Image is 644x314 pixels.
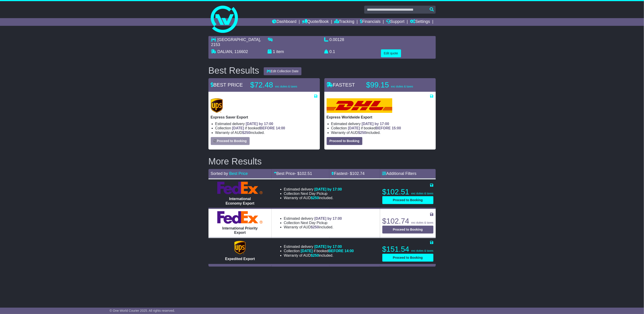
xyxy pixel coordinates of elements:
[352,171,365,176] span: 102.74
[211,37,261,47] span: , 2153
[275,85,297,88] span: exc duties & taxes
[331,126,433,130] li: Collection
[382,254,433,262] button: Proceed to Booking
[301,221,328,225] span: Next Day Pickup
[284,221,342,225] li: Collection
[311,225,319,229] span: $
[331,130,433,135] li: Warranty of AUD included.
[311,196,319,200] span: $
[327,137,362,145] button: Proceed to Booking
[347,171,365,176] span: - $
[360,18,381,26] a: Financials
[311,254,319,257] span: $
[272,18,297,26] a: Dashboard
[392,126,401,130] span: 15:00
[217,211,263,224] img: FedEx Express: International Priority Export
[366,80,423,89] p: $99.15
[250,80,307,89] p: $72.48
[284,253,354,258] li: Warranty of AUD included.
[211,137,250,145] button: Proceed to Booking
[211,115,318,119] p: Express Saver Export
[362,122,389,126] span: [DATE] by 17:00
[295,171,312,176] span: - $
[330,49,335,54] span: 0.1
[313,254,319,257] span: 250
[382,187,433,196] p: $102.51
[327,98,392,113] img: DHL: Express Worldwide Export
[313,196,319,200] span: 250
[244,131,250,135] span: 250
[284,216,342,221] li: Estimated delivery
[358,131,366,135] span: $
[314,217,342,220] span: [DATE] by 17:00
[382,171,417,176] a: Additional Filters
[301,249,313,253] span: [DATE]
[331,122,433,126] li: Estimated delivery
[382,217,433,226] p: $102.74
[274,171,312,176] a: Best Price- $102.51
[382,245,433,254] p: $151.54
[411,192,433,195] span: exc duties & taxes
[276,126,285,130] span: 14:00
[332,171,365,176] a: Fastest- $102.74
[411,221,433,224] span: exc duties & taxes
[301,192,328,196] span: Next Day Pickup
[264,67,302,75] button: Edit Collection Date
[284,225,342,229] li: Warranty of AUD included.
[381,49,401,57] button: Edit quote
[225,257,255,261] span: Expedited Export
[260,126,275,130] span: BEFORE
[391,85,413,88] span: exc duties & taxes
[208,156,436,166] h2: More Results
[328,249,344,253] span: BEFORE
[300,171,312,176] span: 102.51
[327,82,355,88] span: FASTEST
[348,126,360,130] span: [DATE]
[334,18,354,26] a: Tracking
[215,126,318,130] li: Collection
[215,122,318,126] li: Estimated delivery
[284,196,342,200] li: Warranty of AUD included.
[226,197,254,205] span: International Economy Export
[218,37,260,42] span: [GEOGRAPHIC_DATA]
[302,18,329,26] a: Quote/Book
[234,241,246,254] img: UPS (new): Expedited Export
[273,49,275,54] span: 1
[232,126,285,130] span: if booked
[215,130,318,135] li: Warranty of AUD included.
[110,309,175,312] span: © One World Courier 2025. All rights reserved.
[330,37,344,42] span: 0.00128
[222,226,258,234] span: International Priority Export
[211,98,223,113] img: UPS (new): Express Saver Export
[376,126,391,130] span: BEFORE
[211,82,243,88] span: BEST PRICE
[345,249,354,253] span: 14:00
[242,131,250,135] span: $
[218,49,232,54] span: DALIAN
[327,115,433,119] p: Express Worldwide Export
[313,225,319,229] span: 250
[382,226,433,234] button: Proceed to Booking
[229,171,248,176] a: Best Price
[284,244,354,249] li: Estimated delivery
[411,249,433,252] span: exc duties & taxes
[246,122,273,126] span: [DATE] by 17:00
[314,245,342,249] span: [DATE] by 17:00
[284,249,354,253] li: Collection
[382,196,433,204] button: Proceed to Booking
[410,18,430,26] a: Settings
[211,171,228,176] span: Sorted by
[232,49,248,54] span: , 116602
[276,49,284,54] span: item
[217,182,263,194] img: FedEx Express: International Economy Export
[314,187,342,191] span: [DATE] by 17:00
[301,249,354,253] span: if booked
[360,131,366,135] span: 250
[206,65,262,75] div: Best Results
[284,187,342,191] li: Estimated delivery
[232,126,244,130] span: [DATE]
[348,126,401,130] span: if booked
[386,18,405,26] a: Support
[284,191,342,196] li: Collection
